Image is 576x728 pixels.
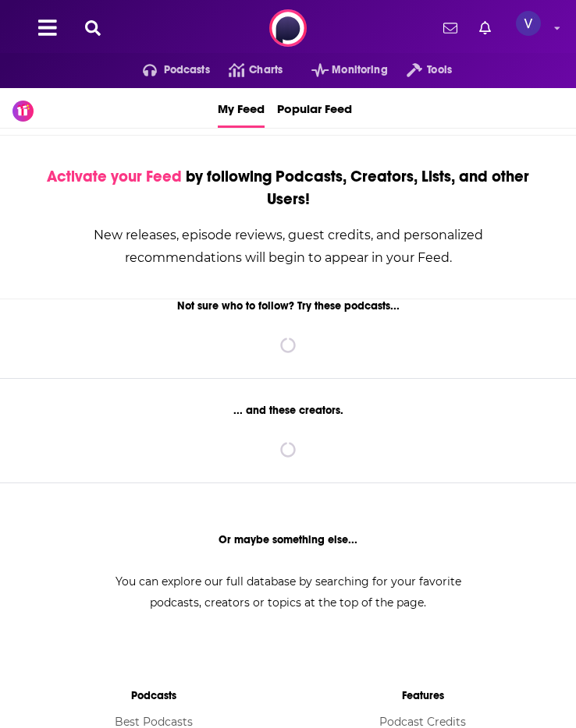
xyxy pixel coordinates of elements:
[38,224,538,269] div: New releases, episode reviews, guest credits, and personalized recommendations will begin to appe...
[437,15,464,41] a: Show notifications dropdown
[96,571,480,613] div: You can explore our full database by searching for your favorite podcasts, creators or topics at ...
[218,88,265,128] a: My Feed
[332,59,387,81] span: Monitoring
[388,58,452,83] button: open menu
[516,11,541,36] span: Logged in as victoria.wilson
[210,58,283,83] a: Charts
[218,91,265,125] span: My Feed
[47,167,182,186] span: Activate your Feed
[124,58,210,83] button: open menu
[38,165,538,210] div: by following Podcasts, Creators, Lists, and other Users!
[269,9,307,47] img: Podchaser - Follow, Share and Rate Podcasts
[516,11,541,36] img: User Profile
[427,59,452,81] span: Tools
[473,15,497,41] a: Show notifications dropdown
[131,682,176,709] li: Podcasts
[293,58,388,83] button: open menu
[402,682,444,709] li: Features
[249,59,283,81] span: Charts
[277,88,352,128] a: Popular Feed
[164,59,210,81] span: Podcasts
[277,91,352,125] span: Popular Feed
[516,11,550,45] a: Logged in as victoria.wilson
